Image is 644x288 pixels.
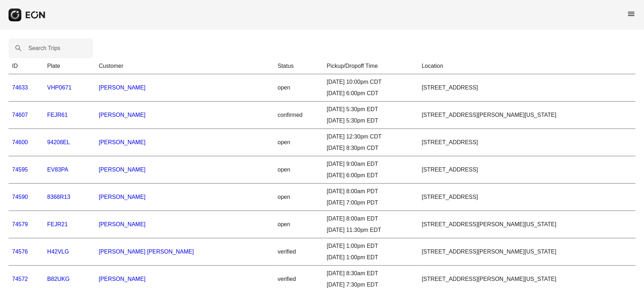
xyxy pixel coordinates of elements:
[327,187,415,196] div: [DATE] 8:00am PDT
[44,58,95,74] th: Plate
[418,238,635,266] td: [STREET_ADDRESS][PERSON_NAME][US_STATE]
[274,156,323,184] td: open
[47,276,70,282] a: B82UKG
[274,184,323,211] td: open
[12,139,28,145] a: 74600
[47,194,70,200] a: 8368R13
[327,242,415,250] div: [DATE] 1:00pm EDT
[95,58,274,74] th: Customer
[274,74,323,102] td: open
[418,74,635,102] td: [STREET_ADDRESS]
[47,139,70,145] a: 94208EL
[12,167,28,173] a: 74595
[99,112,146,118] a: [PERSON_NAME]
[327,199,415,207] div: [DATE] 7:00pm PDT
[418,156,635,184] td: [STREET_ADDRESS]
[418,102,635,129] td: [STREET_ADDRESS][PERSON_NAME][US_STATE]
[274,238,323,266] td: verified
[99,167,146,173] a: [PERSON_NAME]
[327,144,415,152] div: [DATE] 8:30pm CDT
[327,89,415,98] div: [DATE] 6:00pm CDT
[627,10,635,18] span: menu
[47,221,68,227] a: FEJR21
[327,253,415,262] div: [DATE] 1:00pm EDT
[274,129,323,156] td: open
[274,102,323,129] td: confirmed
[12,221,28,227] a: 74579
[12,276,28,282] a: 74572
[99,85,146,91] a: [PERSON_NAME]
[99,249,194,255] a: [PERSON_NAME] [PERSON_NAME]
[327,226,415,234] div: [DATE] 11:30pm EDT
[99,276,146,282] a: [PERSON_NAME]
[12,194,28,200] a: 74590
[99,139,146,145] a: [PERSON_NAME]
[28,44,60,53] label: Search Trips
[327,171,415,180] div: [DATE] 6:00pm EDT
[418,129,635,156] td: [STREET_ADDRESS]
[418,58,635,74] th: Location
[274,211,323,238] td: open
[47,249,69,255] a: H42VLG
[9,58,44,74] th: ID
[418,184,635,211] td: [STREET_ADDRESS]
[327,105,415,114] div: [DATE] 5:30pm EDT
[327,214,415,223] div: [DATE] 8:00am EDT
[327,116,415,125] div: [DATE] 5:30pm EDT
[323,58,418,74] th: Pickup/Dropoff Time
[99,194,146,200] a: [PERSON_NAME]
[47,112,68,118] a: FEJR61
[12,249,28,255] a: 74576
[47,167,68,173] a: EV83PA
[47,85,72,91] a: VHP0671
[327,160,415,168] div: [DATE] 9:00am EDT
[99,221,146,227] a: [PERSON_NAME]
[327,132,415,141] div: [DATE] 12:30pm CDT
[274,58,323,74] th: Status
[12,112,28,118] a: 74607
[327,78,415,86] div: [DATE] 10:00pm CDT
[418,211,635,238] td: [STREET_ADDRESS][PERSON_NAME][US_STATE]
[12,85,28,91] a: 74633
[327,269,415,278] div: [DATE] 8:30am EDT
